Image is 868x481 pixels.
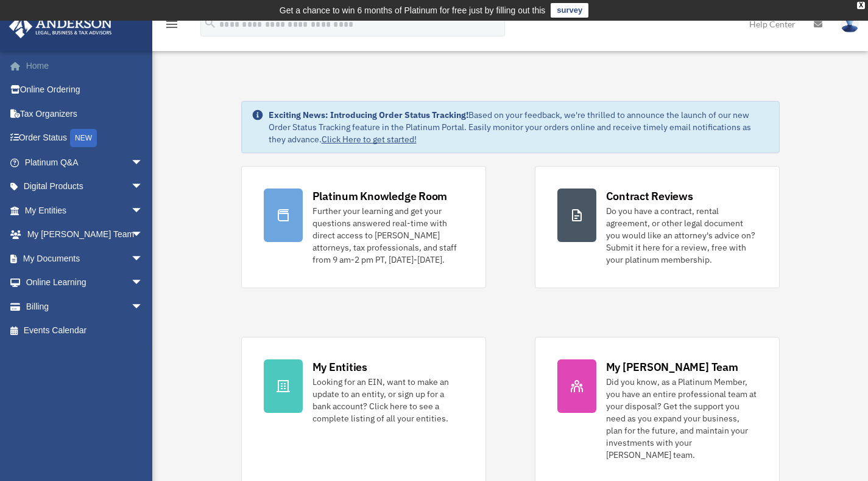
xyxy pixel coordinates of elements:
[606,205,757,266] div: Do you have a contract, rental agreement, or other legal document you would like an attorney's ad...
[9,294,161,319] a: Billingarrow_drop_down
[606,189,693,204] div: Contract Reviews
[9,271,161,295] a: Online Learningarrow_drop_down
[312,205,464,266] div: Further your learning and get your questions answered real-time with direct access to [PERSON_NAM...
[9,54,161,78] a: Home
[322,134,417,145] a: Click Here to get started!
[70,129,97,147] div: NEW
[606,359,738,375] div: My [PERSON_NAME] Team
[841,15,859,33] img: User Pic
[131,150,155,175] span: arrow_drop_down
[131,246,155,271] span: arrow_drop_down
[9,102,161,126] a: Tax Organizers
[535,166,780,288] a: Contract Reviews Do you have a contract, rental agreement, or other legal document you would like...
[9,319,161,343] a: Events Calendar
[269,109,769,145] div: Based on your feedback, we're thrilled to announce the launch of our new Order Status Tracking fe...
[203,16,217,30] i: search
[280,3,546,18] div: Get a chance to win 6 months of Platinum for free just by filling out this
[312,376,464,424] div: Looking for an EIN, want to make an update to an entity, or sign up for a bank account? Click her...
[9,150,161,175] a: Platinum Q&Aarrow_drop_down
[131,223,155,247] span: arrow_drop_down
[9,223,161,247] a: My [PERSON_NAME] Teamarrow_drop_down
[9,246,161,271] a: My Documentsarrow_drop_down
[9,175,161,199] a: Digital Productsarrow_drop_down
[551,3,588,18] a: survey
[9,126,161,151] a: Order StatusNEW
[164,17,179,32] i: menu
[606,376,757,461] div: Did you know, as a Platinum Member, you have an entire professional team at your disposal? Get th...
[9,198,161,223] a: My Entitiesarrow_drop_down
[131,271,155,296] span: arrow_drop_down
[857,2,865,9] div: close
[131,198,155,223] span: arrow_drop_down
[9,78,161,102] a: Online Ordering
[5,15,116,38] img: Anderson Advisors Platinum Portal
[131,175,155,199] span: arrow_drop_down
[164,21,179,32] a: menu
[131,294,155,319] span: arrow_drop_down
[241,166,486,288] a: Platinum Knowledge Room Further your learning and get your questions answered real-time with dire...
[312,189,448,204] div: Platinum Knowledge Room
[312,359,367,375] div: My Entities
[269,109,468,120] strong: Exciting News: Introducing Order Status Tracking!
